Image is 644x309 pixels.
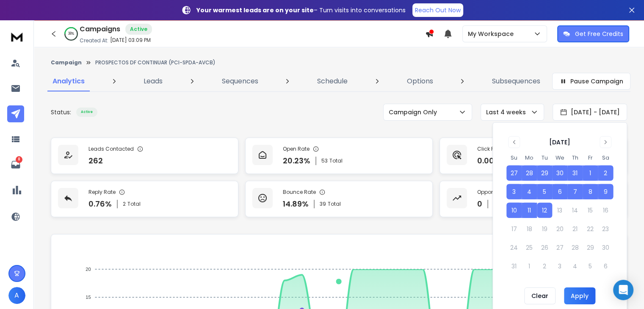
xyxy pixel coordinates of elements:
img: logo [8,29,25,44]
p: Click Rate [477,146,503,152]
a: Reply Rate0.76%2Total [51,181,238,217]
p: Leads [144,76,163,86]
div: Active [125,24,152,35]
span: Total [127,201,141,207]
div: Active [76,108,97,117]
div: Open Intercom Messenger [613,280,633,300]
p: [DATE] 03:09 PM [110,37,151,44]
button: 2 [598,166,613,181]
th: Sunday [506,153,522,162]
button: 8 [583,184,598,199]
strong: Your warmest leads are on your site [196,6,314,14]
button: [DATE] - [DATE] [553,104,627,121]
p: Opportunities [477,189,511,196]
button: 5 [537,184,552,199]
p: Bounce Rate [283,189,316,196]
button: 3 [506,184,522,199]
span: 39 [320,201,326,207]
p: Analytics [53,76,85,86]
p: 0 [477,198,482,210]
button: Go to previous month [508,136,520,148]
div: [DATE] [549,138,570,146]
p: PROSPECTOS DF CONTINUAR (PCI-SPDA-AVCB) [95,59,216,66]
button: 12 [537,203,552,218]
button: 9 [598,184,613,199]
p: My Workspace [468,30,517,38]
button: A [8,287,25,304]
tspan: 20 [86,267,91,272]
p: – Turn visits into conversations [196,6,406,14]
button: 30 [552,166,567,181]
button: 31 [567,166,583,181]
button: Apply [564,287,595,304]
a: Schedule [312,71,353,91]
p: Sequences [222,76,258,86]
th: Monday [522,153,537,162]
p: 38 % [68,31,74,36]
button: Pause Campaign [552,73,630,90]
p: Reach Out Now [415,6,461,14]
button: 10 [506,203,522,218]
button: 27 [506,166,522,181]
p: 20.23 % [283,155,310,167]
th: Friday [583,153,598,162]
a: Opportunities0$0 [439,181,627,217]
th: Thursday [567,153,583,162]
a: Click Rate0.00%0 Total [439,138,627,174]
a: 8 [7,156,24,173]
button: 28 [522,166,537,181]
p: Status: [51,108,71,116]
button: 1 [583,166,598,181]
button: Go to next month [600,136,611,148]
p: Last 4 weeks [486,108,529,116]
p: 14.89 % [283,198,309,210]
p: Subsequences [492,76,540,86]
p: Reply Rate [88,189,116,196]
span: 53 [321,157,328,164]
p: Open Rate [283,146,310,152]
p: Get Free Credits [575,30,623,38]
p: 0.00 % [477,155,501,167]
button: 29 [537,166,552,181]
p: 262 [88,155,103,167]
a: Open Rate20.23%53Total [245,138,433,174]
tspan: 15 [86,295,91,300]
p: 8 [16,156,22,163]
p: Options [407,76,433,86]
button: 11 [522,203,537,218]
th: Saturday [598,153,613,162]
a: Leads [138,71,168,91]
p: Created At: [80,37,108,44]
span: Total [328,201,341,207]
th: Wednesday [552,153,567,162]
a: Analytics [47,71,90,91]
a: Subsequences [487,71,545,91]
button: 6 [552,184,567,199]
a: Leads Contacted262 [51,138,238,174]
span: Total [329,157,343,164]
a: Options [402,71,438,91]
a: Sequences [217,71,263,91]
button: Get Free Credits [557,25,629,42]
button: 4 [522,184,537,199]
p: Leads Contacted [88,146,134,152]
a: Reach Out Now [412,3,463,17]
button: 7 [567,184,583,199]
p: Schedule [317,76,348,86]
button: Clear [524,287,556,304]
span: 2 [123,201,126,207]
a: Bounce Rate14.89%39Total [245,181,433,217]
button: Campaign [51,59,82,66]
p: 0.76 % [88,198,112,210]
th: Tuesday [537,153,552,162]
h1: Campaigns [80,24,120,34]
p: Campaign Only [389,108,440,116]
